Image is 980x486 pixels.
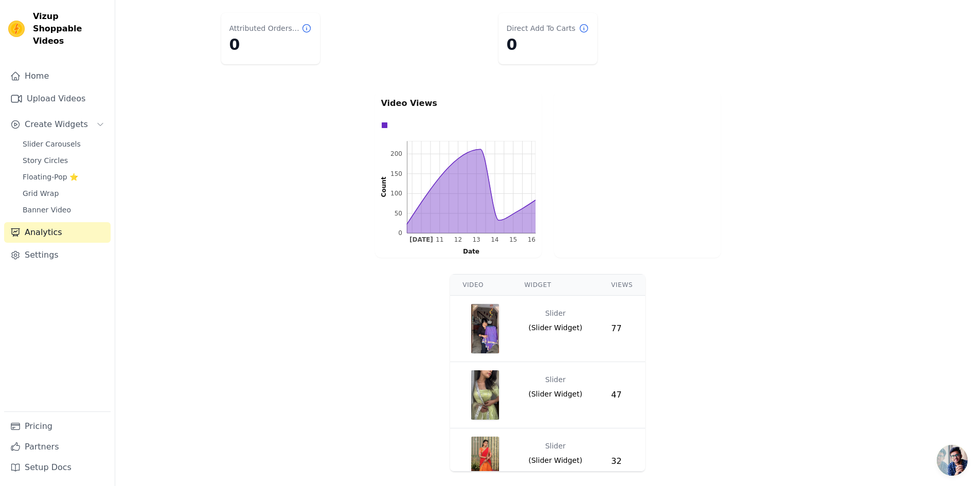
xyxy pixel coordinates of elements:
text: [DATE] [409,237,433,244]
span: Banner Video [23,205,71,215]
th: Video [450,275,512,296]
img: video [471,304,500,353]
div: Slider [545,370,566,389]
a: Partners [4,437,111,457]
text: 16 [527,237,535,244]
g: Wed Sep 10 2025 00:00:00 GMT+0530 (India Standard Time) [409,237,433,244]
img: Vizup [8,21,25,37]
text: 14 [491,237,498,244]
text: 100 [390,190,402,197]
span: ( Slider Widget ) [528,389,582,399]
text: 0 [398,229,402,237]
a: Pricing [4,416,111,437]
a: Floating-Pop ⭐ [16,170,111,184]
a: Story Circles [16,153,111,168]
th: Widget [512,275,599,296]
text: 15 [509,237,516,244]
p: Video Views [381,97,536,110]
g: Tue Sep 16 2025 00:00:00 GMT+0530 (India Standard Time) [527,237,535,244]
a: Settings [4,245,111,265]
a: Setup Docs [4,457,111,478]
span: Create Widgets [25,118,88,131]
div: Slider [545,304,566,322]
text: 50 [394,210,402,217]
a: Analytics [4,222,111,243]
span: ( Slider Widget ) [528,455,582,465]
img: video [471,370,500,420]
g: Sun Sep 14 2025 00:00:00 GMT+0530 (India Standard Time) [491,237,498,244]
a: Upload Videos [4,88,111,109]
text: 200 [390,150,402,157]
button: Create Widgets [4,114,111,135]
th: Views [599,275,645,296]
span: Floating-Pop ⭐ [23,172,78,182]
a: Home [4,66,111,86]
span: Vizup Shoppable Videos [33,10,106,47]
dt: Direct Add To Carts [507,23,576,33]
div: Open chat [937,445,968,476]
dd: 0 [507,35,589,54]
span: Story Circles [23,155,68,166]
text: 150 [390,170,402,177]
span: Slider Carousels [23,139,81,149]
a: Grid Wrap [16,186,111,201]
text: 12 [454,237,461,244]
div: Slider [545,437,566,455]
g: bottom ticks [407,233,536,243]
span: Grid Wrap [23,188,59,199]
text: Count [380,176,387,197]
text: 13 [472,237,480,244]
div: 32 [611,455,633,467]
div: 77 [611,322,633,335]
div: Data groups [379,119,533,131]
text: Date [462,248,479,255]
dd: 0 [229,35,312,54]
g: Fri Sep 12 2025 00:00:00 GMT+0530 (India Standard Time) [454,237,461,244]
img: video [471,437,500,486]
g: left axis [365,141,407,237]
span: ( Slider Widget ) [528,322,582,333]
g: Thu Sep 11 2025 00:00:00 GMT+0530 (India Standard Time) [436,237,443,244]
g: left ticks [390,141,407,237]
a: Banner Video [16,203,111,217]
text: 11 [436,237,443,244]
dt: Attributed Orders Count [229,23,301,33]
g: Mon Sep 15 2025 00:00:00 GMT+0530 (India Standard Time) [509,237,516,244]
g: Sat Sep 13 2025 00:00:00 GMT+0530 (India Standard Time) [472,237,480,244]
div: 47 [611,389,633,401]
a: Slider Carousels [16,137,111,151]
